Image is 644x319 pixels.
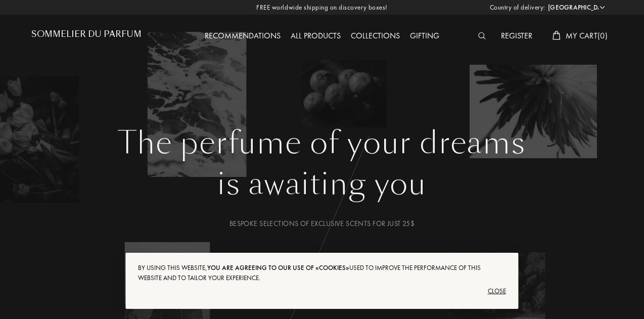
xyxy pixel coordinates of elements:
[405,30,444,43] div: Gifting
[31,29,142,39] h1: Sommelier du Parfum
[200,30,286,43] div: Recommendations
[553,31,561,40] img: cart_white.svg
[138,283,505,299] div: Close
[286,30,346,43] div: All products
[490,3,545,13] span: Country of delivery:
[566,30,608,41] span: My Cart ( 0 )
[39,161,605,207] div: is awaiting you
[31,29,142,43] a: Sommelier du Parfum
[478,32,486,39] img: search_icn_white.svg
[346,30,405,41] a: Collections
[200,30,286,41] a: Recommendations
[346,30,405,43] div: Collections
[496,30,537,43] div: Register
[138,263,505,283] div: By using this website, used to improve the performance of this website and to tailor your experie...
[286,30,346,41] a: All products
[207,263,349,272] span: you are agreeing to our use of «cookies»
[405,30,444,41] a: Gifting
[39,218,605,229] div: Bespoke selections of exclusive scents for just 25$
[496,30,537,41] a: Register
[39,125,605,161] h1: The perfume of your dreams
